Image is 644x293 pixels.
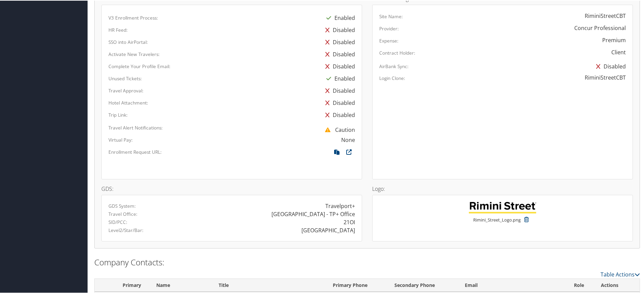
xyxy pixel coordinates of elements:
label: SSO into AirPortal: [108,38,148,45]
label: Provider: [379,25,399,31]
th: Role [568,278,595,291]
label: V3 Enrollment Process: [108,14,158,21]
label: Contract Holder: [379,49,415,56]
label: Site Name: [379,12,403,19]
h4: Logo: [372,185,633,191]
label: Trip Link: [108,111,128,118]
small: Rimini_Street_Logo.png [473,216,521,229]
div: RiminiStreetCBT [585,11,626,19]
th: Primary [113,278,151,291]
div: Disabled [322,96,355,108]
label: Expense: [379,37,398,43]
label: Travel Approval: [108,87,143,93]
div: Disabled [322,35,355,48]
div: Enabled [323,11,355,23]
div: None [341,135,355,143]
div: Disabled [593,60,626,72]
div: Travelport+ [325,201,355,209]
div: RiminiStreetCBT [585,73,626,81]
th: Title [213,278,327,291]
div: Disabled [322,60,355,72]
label: Activate New Travelers: [108,50,160,57]
h4: GDS: [101,185,362,191]
label: Virtual Pay: [108,136,133,143]
div: Enabled [323,72,355,84]
div: Disabled [322,84,355,96]
label: HR Feed: [108,26,128,33]
div: Disabled [322,23,355,35]
th: Name [150,278,213,291]
label: Travel Office: [108,210,137,217]
th: Actions [595,278,640,291]
img: Rimini_Street_Logo.png [469,201,536,213]
div: Disabled [322,48,355,60]
div: Concur Professional [574,23,626,31]
div: Premium [602,35,626,43]
div: [GEOGRAPHIC_DATA] [301,226,355,234]
th: Secondary Phone [388,278,459,291]
div: Client [611,48,626,56]
label: Login Clone: [379,74,405,81]
div: Disabled [322,108,355,120]
label: Hotel Attachment: [108,99,148,106]
label: Unused Tickets: [108,75,142,81]
th: Primary Phone [327,278,388,291]
label: SID/PCC: [108,218,127,225]
th: Email [459,278,568,291]
label: AirBank Sync: [379,62,409,69]
a: Table Actions [601,270,640,277]
h2: Company Contacts: [94,256,640,267]
div: [GEOGRAPHIC_DATA] - TP+ Office [271,209,355,217]
label: Level2/Star/Bar: [108,226,143,233]
label: Complete Your Profile Email: [108,62,170,69]
span: Caution [322,125,355,133]
label: Travel Alert Notifications: [108,124,163,130]
div: 21OI [344,217,355,226]
label: GDS System: [108,202,136,209]
label: Enrollment Request URL: [108,148,162,155]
